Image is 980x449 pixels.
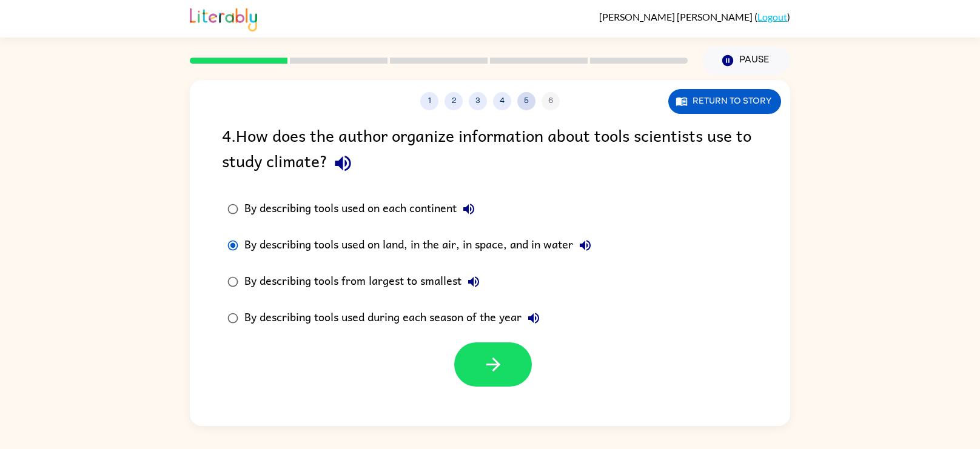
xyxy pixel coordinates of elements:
[599,11,790,22] div: ( )
[244,306,546,330] div: By describing tools used during each season of the year
[668,89,781,114] button: Return to story
[702,47,790,75] button: Pause
[244,233,597,258] div: By describing tools used on land, in the air, in space, and in water
[244,270,486,294] div: By describing tools from largest to smallest
[445,92,463,110] button: 2
[244,197,481,221] div: By describing tools used on each continent
[457,197,481,221] button: By describing tools used on each continent
[222,122,758,179] div: 4 . How does the author organize information about tools scientists use to study climate?
[469,92,487,110] button: 3
[461,270,486,294] button: By describing tools from largest to smallest
[190,5,257,32] img: Literably
[420,92,438,110] button: 1
[573,233,597,258] button: By describing tools used on land, in the air, in space, and in water
[517,92,535,110] button: 5
[493,92,511,110] button: 4
[599,11,754,22] span: [PERSON_NAME] [PERSON_NAME]
[757,11,787,22] a: Logout
[522,306,546,330] button: By describing tools used during each season of the year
